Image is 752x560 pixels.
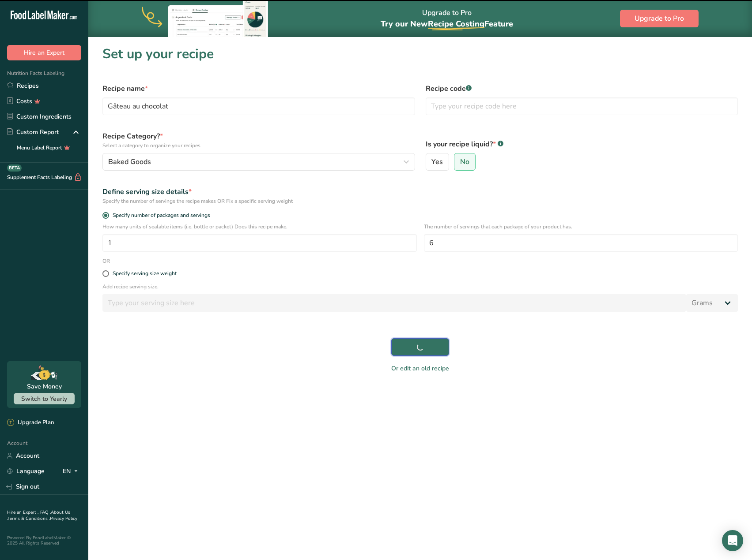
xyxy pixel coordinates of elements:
[620,10,699,27] button: Upgrade to Pro
[7,535,81,546] div: Powered By FoodLabelMaker © 2025 All Rights Reserved
[7,418,54,427] div: Upgrade Plan
[7,164,22,172] div: BETA
[21,395,67,403] span: Switch to Yearly
[7,509,38,515] a: Hire an Expert .
[102,83,415,94] label: Recipe name
[14,393,75,404] button: Switch to Yearly
[460,157,469,166] span: No
[381,0,513,37] div: Upgrade to Pro
[102,153,415,171] button: Baked Goods
[428,19,484,29] span: Recipe Costing
[722,530,743,551] div: Open Intercom Messenger
[7,463,45,479] a: Language
[113,270,177,277] div: Specify serving size weight
[7,127,59,137] div: Custom Report
[7,509,70,522] a: About Us .
[102,223,417,231] p: How many units of sealable items (i.e. bottle or packet) Does this recipe make.
[8,515,50,522] a: Terms & Conditions .
[102,283,738,291] p: Add recipe serving size.
[431,157,443,166] span: Yes
[102,97,415,115] input: Type your recipe name here
[102,44,738,64] h1: Set up your recipe
[40,509,51,515] a: FAQ .
[7,45,81,60] button: Hire an Expert
[102,131,415,149] label: Recipe Category?
[424,223,738,231] p: The number of servings that each package of your product has.
[109,212,210,219] span: Specify number of packages and servings
[102,197,738,205] div: Specify the number of servings the recipe makes OR Fix a specific serving weight
[391,364,449,373] a: Or edit an old recipe
[63,466,81,477] div: EN
[108,157,151,167] span: Baked Goods
[635,13,684,24] span: Upgrade to Pro
[381,19,513,29] span: Try our New Feature
[426,97,738,115] input: Type your recipe code here
[426,139,738,149] label: Is your recipe liquid?
[97,257,115,265] div: OR
[426,83,738,94] label: Recipe code
[102,294,686,312] input: Type your serving size here
[102,187,738,197] div: Define serving size details
[102,142,415,149] p: Select a category to organize your recipes
[27,382,62,391] div: Save Money
[50,515,77,522] a: Privacy Policy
